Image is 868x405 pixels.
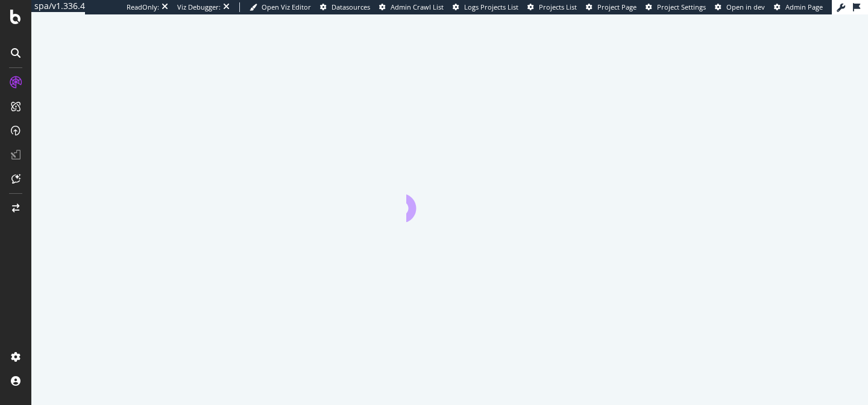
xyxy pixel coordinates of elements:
div: animation [406,179,493,222]
a: Admin Crawl List [379,2,444,12]
a: Project Settings [646,2,706,12]
a: Datasources [320,2,370,12]
div: ReadOnly: [127,2,159,12]
a: Logs Projects List [453,2,518,12]
span: Admin Crawl List [391,2,444,11]
span: Logs Projects List [464,2,518,11]
a: Projects List [527,2,577,12]
span: Projects List [539,2,577,11]
a: Project Page [586,2,637,12]
a: Admin Page [774,2,823,12]
span: Open in dev [726,2,765,11]
span: Project Page [597,2,637,11]
a: Open in dev [715,2,765,12]
span: Open Viz Editor [262,2,311,11]
span: Admin Page [785,2,823,11]
span: Datasources [332,2,370,11]
div: Viz Debugger: [177,2,221,12]
a: Open Viz Editor [250,2,311,12]
span: Project Settings [657,2,706,11]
